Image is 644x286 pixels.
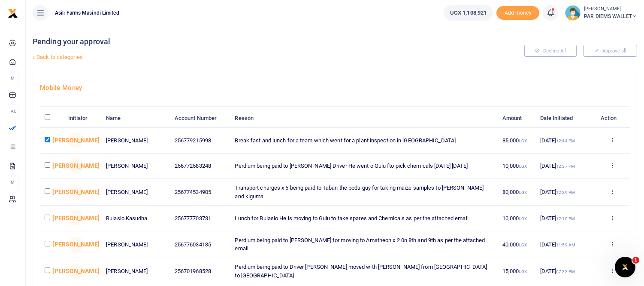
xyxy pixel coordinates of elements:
[68,132,84,148] span: Joeslyne Abesiga
[496,6,539,20] span: Add money
[565,5,637,21] a: profile-user [PERSON_NAME] PAR DIEMS WALLET
[101,206,170,231] td: Bulasio Kasudha
[519,190,527,195] small: UGX
[101,109,170,128] th: Name: activate to sort column ascending
[170,179,230,206] td: 256774534905
[68,158,84,174] span: Joeslyne Abesiga
[497,231,535,258] td: 40,000
[170,109,230,128] th: Account Number: activate to sort column ascending
[68,185,84,200] span: Joeslyne Abesiga
[535,206,596,231] td: [DATE]
[7,104,18,118] li: Ac
[68,237,84,252] span: Joeslyne Abesiga
[556,164,575,169] small: 12:37 PM
[556,138,575,143] small: 12:44 PM
[7,71,18,85] li: M
[497,258,535,284] td: 15,000
[584,6,637,13] small: [PERSON_NAME]
[584,12,637,20] span: PAR DIEMS WALLET
[68,264,84,279] span: Joeslyne Abesiga
[170,206,230,231] td: 256777703731
[101,258,170,284] td: [PERSON_NAME]
[68,210,84,226] span: Joeslyne Abesiga
[101,231,170,258] td: [PERSON_NAME]
[230,231,497,258] td: Perdium being paid to [PERSON_NAME] for moving to Amatheon x 2 0n 8th and 9th as per the attached...
[40,83,630,92] h4: Mobile Money
[101,179,170,206] td: [PERSON_NAME]
[170,231,230,258] td: 256776034135
[230,128,497,153] td: Break fast and lunch for a team which went for a plant inspection in [GEOGRAPHIC_DATA]
[444,5,493,21] a: UGX 1,108,921
[535,109,596,128] th: Date Initiated: activate to sort column ascending
[230,258,497,284] td: Perdium being paid to Driver [PERSON_NAME] moved with [PERSON_NAME] from [GEOGRAPHIC_DATA] to [GE...
[230,154,497,179] td: Perdium being paid to [PERSON_NAME] Driver He went o Gulu fto pick chemicals [DATE] [DATE]
[556,269,575,274] small: 07:32 PM
[33,37,433,46] h4: Pending your approval
[632,257,639,264] span: 1
[497,128,535,153] td: 85,000
[519,243,527,247] small: UGX
[40,109,63,128] th: : activate to sort column descending
[497,154,535,179] td: 10,000
[497,179,535,206] td: 80,000
[519,138,527,143] small: UGX
[556,190,575,195] small: 12:29 PM
[8,8,18,18] img: logo-small
[519,269,527,274] small: UGX
[8,9,18,16] a: logo-small logo-large logo-large
[519,164,527,169] small: UGX
[535,258,596,284] td: [DATE]
[101,128,170,153] td: [PERSON_NAME]
[565,5,581,21] img: profile-user
[30,50,433,65] a: Back to categories
[230,179,497,206] td: Transport charges x 5 being paid to Taban the boda guy for taking maize samples to [PERSON_NAME] ...
[535,128,596,153] td: [DATE]
[535,179,596,206] td: [DATE]
[596,109,630,128] th: Action: activate to sort column ascending
[556,216,575,221] small: 12:10 PM
[519,216,527,221] small: UGX
[230,206,497,231] td: Lunch for Bulasio He is moving to Gulu to take spares and Chemicals as per the attached email
[440,5,496,21] li: Wallet ballance
[556,243,575,247] small: 11:59 AM
[450,9,487,17] span: UGX 1,108,921
[615,257,635,277] iframe: Intercom live chat
[101,154,170,179] td: [PERSON_NAME]
[535,154,596,179] td: [DATE]
[497,109,535,128] th: Amount: activate to sort column ascending
[535,231,596,258] td: [DATE]
[497,206,535,231] td: 10,000
[496,6,539,20] li: Toup your wallet
[170,154,230,179] td: 256772583248
[7,175,18,189] li: M
[63,109,101,128] th: Initiator: activate to sort column ascending
[170,128,230,153] td: 256779215998
[230,109,497,128] th: Reason: activate to sort column ascending
[170,258,230,284] td: 256701968528
[51,9,123,17] span: Asili Farms Masindi Limited
[496,9,539,15] a: Add money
